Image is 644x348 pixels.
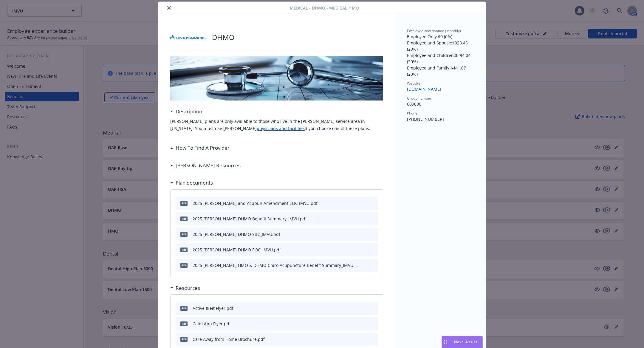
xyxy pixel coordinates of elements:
span: pdf [180,248,188,252]
a: [DOMAIN_NAME] [407,86,446,92]
button: download file [361,231,366,237]
h3: [PERSON_NAME] Resources [176,162,241,169]
div: Active & Fit Flyer.pdf [193,305,233,311]
span: pdf [180,201,188,205]
p: Employee and Family : $441.07 (20%) [407,65,474,77]
span: pdf [180,306,188,310]
p: Employee and Children : $294.04 (20%) [407,52,474,65]
button: download file [361,321,366,327]
div: Description [170,108,202,115]
button: download file [361,336,366,342]
p: Employee and Spouse : $323.45 (20%) [407,40,474,52]
div: 2025 [PERSON_NAME] and Acupun Amendment EOC IMVU.pdf [193,200,318,206]
div: 2025 [PERSON_NAME] HMO & DHMO Chiro Acupuncture Benefit Summary_IMVU.pdf [193,262,358,268]
div: [PERSON_NAME] Resources [170,162,241,169]
div: 2025 [PERSON_NAME] DHMO EOC_IMVU.pdf [193,247,281,253]
span: pdf [180,321,188,326]
button: close [165,4,173,11]
button: Nova Assist [442,336,483,348]
button: download file [361,200,366,206]
p: Employee Only : $0 (0%) [407,33,474,40]
button: preview file [370,247,376,253]
div: 2025 [PERSON_NAME] DHMO Benefit Summary_IMVU.pdf [193,216,307,222]
span: pdf [180,263,188,267]
h3: Plan documents [176,179,213,187]
div: Plan documents [170,179,213,187]
h3: Resources [176,284,200,292]
span: Nova Assist [454,339,478,344]
h3: How To Find A Provider [176,144,230,152]
div: Care Away from Home Brochure.pdf [193,336,265,342]
button: download file [361,262,366,268]
button: preview file [370,262,376,268]
img: Kaiser Permanente Insurance Company [170,28,206,46]
button: preview file [370,231,376,237]
button: download file [361,216,366,222]
p: [PHONE_NUMBER] [407,116,474,122]
div: Calm App Flyer.pdf [193,321,231,327]
button: preview file [370,216,376,222]
div: Drag to move [442,336,449,348]
button: preview file [370,305,376,311]
button: download file [361,247,366,253]
span: Website [407,81,420,86]
img: banner [170,56,383,100]
div: How To Find A Provider [170,144,230,152]
button: preview file [370,200,376,206]
span: Phone [407,111,417,116]
span: Employee contribution (Monthly) [407,28,461,33]
span: Medical - DHMO - Medical HMO [290,5,359,11]
span: pdf [180,216,188,221]
div: Resources [170,284,200,292]
span: Group number [407,96,431,101]
span: pdf [180,232,188,236]
span: pdf [180,337,188,341]
button: preview file [370,321,376,327]
div: 2025 [PERSON_NAME] DHMO SBC_IMVU.pdf [193,231,280,237]
a: physicians and facilities [257,126,305,131]
p: [PERSON_NAME] plans are only available to those who live in the [PERSON_NAME] service area in [US... [170,118,383,132]
h3: Description [176,108,202,115]
button: download file [361,305,366,311]
button: preview file [370,336,376,342]
p: DHMO [212,32,235,42]
p: 609006 [407,101,474,107]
